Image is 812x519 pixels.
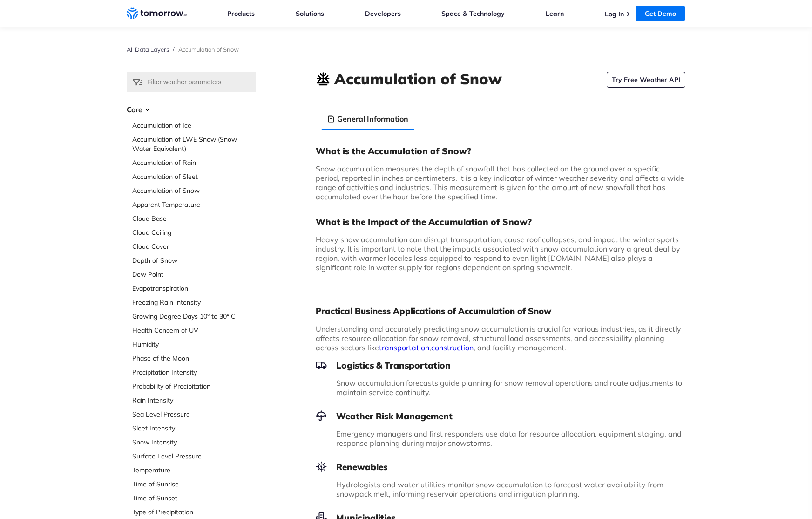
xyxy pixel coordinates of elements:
[132,121,256,130] a: Accumulation of Ice
[127,104,256,115] h3: Core
[296,9,324,18] a: Solutions
[132,326,256,335] a: Health Concern of UV
[132,493,256,503] a: Time of Sunset
[132,270,256,279] a: Dew Point
[321,108,414,130] li: General Information
[132,507,256,517] a: Type of Precipitation
[132,354,256,363] a: Phase of the Moon
[316,410,685,422] h3: Weather Risk Management
[546,9,564,18] a: Learn
[132,256,256,265] a: Depth of Snow
[316,164,684,201] span: Snow accumulation measures the depth of snowfall that has collected on the ground over a specific...
[132,465,256,475] a: Temperature
[132,158,256,167] a: Accumulation of Rain
[365,9,401,18] a: Developers
[132,228,256,237] a: Cloud Ceiling
[379,343,429,352] a: transportation
[178,46,239,53] span: Accumulation of Snow
[132,410,256,419] a: Sea Level Pressure
[132,200,256,209] a: Apparent Temperature
[316,324,681,352] span: Understanding and accurately predicting snow accumulation is crucial for various industries, as i...
[132,186,256,195] a: Accumulation of Snow
[132,298,256,307] a: Freezing Rain Intensity
[636,6,685,21] a: Get Demo
[127,72,256,92] input: Filter weather parameters
[132,479,256,489] a: Time of Sunrise
[132,135,256,153] a: Accumulation of LWE Snow (Snow Water Equivalent)
[441,9,505,18] a: Space & Technology
[227,9,255,18] a: Products
[132,368,256,377] a: Precipitation Intensity
[337,113,408,124] h3: General Information
[316,235,680,272] span: Heavy snow accumulation can disrupt transportation, cause roof collapses, and impact the winter s...
[431,343,474,352] a: construction
[173,46,175,53] span: /
[132,340,256,349] a: Humidity
[316,461,685,472] h3: Renewables
[605,10,624,18] a: Log In
[316,360,685,371] h3: Logistics & Transportation
[336,378,682,397] span: Snow accumulation forecasts guide planning for snow removal operations and route adjustments to m...
[132,423,256,433] a: Sleet Intensity
[316,306,685,317] h2: Practical Business Applications of Accumulation of Snow
[607,72,685,88] a: Try Free Weather API
[132,451,256,461] a: Surface Level Pressure
[316,145,685,157] h3: What is the Accumulation of Snow?
[132,284,256,293] a: Evapotranspiration
[132,437,256,447] a: Snow Intensity
[132,172,256,181] a: Accumulation of Sleet
[132,312,256,321] a: Growing Degree Days 10° to 30° C
[336,429,682,448] span: Emergency managers and first responders use data for resource allocation, equipment staging, and ...
[132,382,256,391] a: Probability of Precipitation
[316,216,685,227] h3: What is the Impact of the Accumulation of Snow?
[132,214,256,223] a: Cloud Base
[132,396,256,405] a: Rain Intensity
[127,7,187,20] a: Home link
[127,46,169,53] a: All Data Layers
[334,68,502,89] h1: Accumulation of Snow
[336,480,663,499] span: Hydrologists and water utilities monitor snow accumulation to forecast water availability from sn...
[132,242,256,251] a: Cloud Cover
